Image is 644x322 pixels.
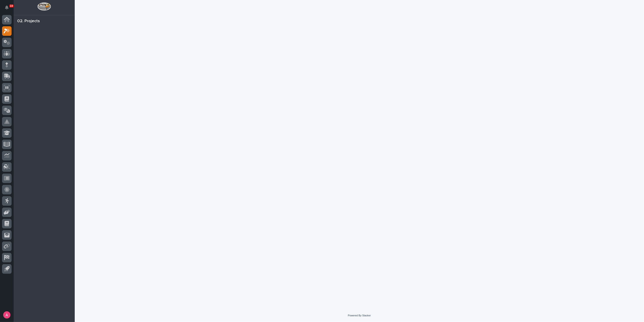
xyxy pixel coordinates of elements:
a: Powered By Stacker [348,314,371,317]
img: Workspace Logo [37,2,51,11]
button: users-avatar [2,310,12,320]
button: Notifications [2,3,12,12]
div: Notifications19 [6,5,12,13]
p: 19 [10,4,13,7]
div: 02. Projects [17,19,40,24]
